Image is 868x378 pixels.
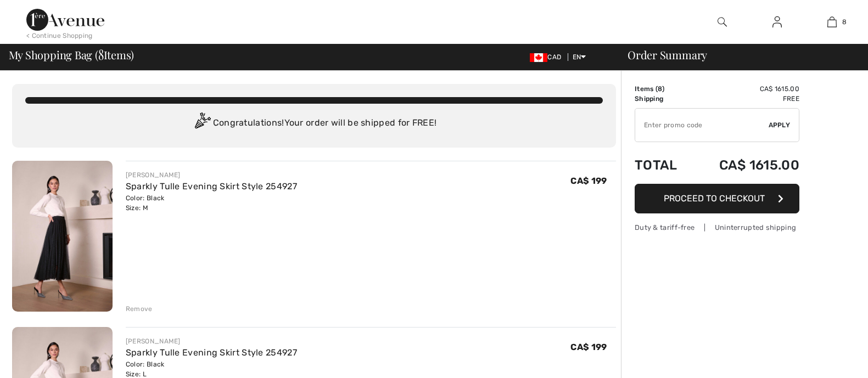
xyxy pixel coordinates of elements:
img: Sparkly Tulle Evening Skirt Style 254927 [12,161,113,312]
td: Free [692,94,799,104]
div: Order Summary [614,49,861,60]
a: Sparkly Tulle Evening Skirt Style 254927 [126,347,297,358]
span: CA$ 199 [570,342,607,352]
img: My Info [772,15,782,29]
span: My Shopping Bag ( Items) [9,49,135,60]
div: Duty & tariff-free | Uninterrupted shipping [635,222,799,233]
input: Promo code [635,109,769,142]
span: 8 [658,85,662,93]
div: [PERSON_NAME] [126,336,297,346]
span: EN [573,53,586,61]
div: [PERSON_NAME] [126,170,297,180]
td: Total [635,146,692,184]
div: < Continue Shopping [26,31,93,41]
span: 8 [842,17,847,27]
img: My Bag [827,15,837,29]
span: CA$ 199 [570,176,607,186]
span: Apply [769,120,791,130]
span: Proceed to Checkout [664,193,765,204]
a: 8 [805,15,859,29]
a: Sparkly Tulle Evening Skirt Style 254927 [126,181,297,191]
img: Congratulation2.svg [191,112,213,134]
img: Canadian Dollar [530,53,547,62]
div: Remove [126,304,153,314]
div: Congratulations! Your order will be shipped for FREE! [25,112,603,134]
span: 8 [98,47,104,61]
img: 1ère Avenue [26,9,104,31]
td: Shipping [635,94,692,104]
a: Sign In [764,15,791,29]
td: Items ( ) [635,84,692,94]
span: CAD [530,53,565,61]
div: Color: Black Size: M [126,193,297,213]
td: CA$ 1615.00 [692,146,799,184]
button: Proceed to Checkout [635,184,799,213]
td: CA$ 1615.00 [692,84,799,94]
img: search the website [718,15,727,29]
